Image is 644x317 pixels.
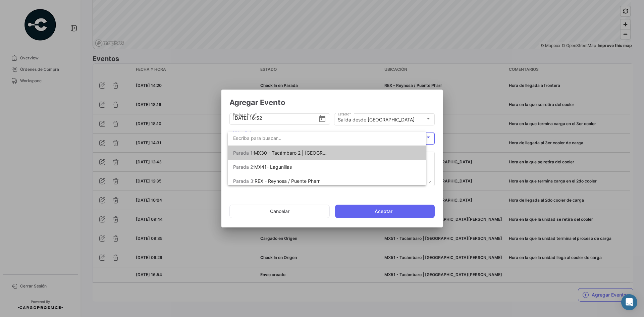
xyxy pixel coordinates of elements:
[228,131,426,145] input: dropdown search
[233,150,254,156] span: Parada 1:
[254,150,352,156] span: MX30 - Tacámbaro 2 | La Cascada
[621,294,637,310] div: Abrir Intercom Messenger
[233,178,255,184] span: Parada 3:
[254,164,292,170] span: MX41- Lagunillas
[233,164,254,170] span: Parada 2:
[255,178,320,184] span: REX - Reynosa / Puente Pharr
